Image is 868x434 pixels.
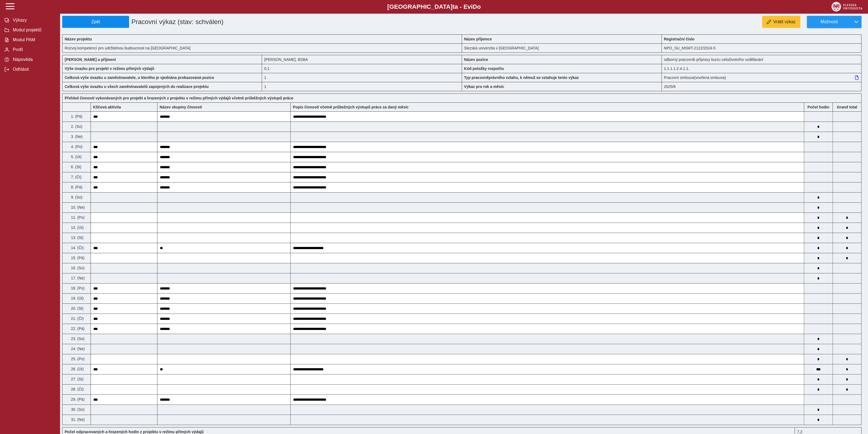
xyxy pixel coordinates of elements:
[70,367,84,371] span: 26. (Út)
[11,57,55,62] span: Nápověda
[16,3,852,10] b: [GEOGRAPHIC_DATA] a - Evi
[70,347,85,351] span: 24. (Ne)
[70,155,82,159] span: 5. (Út)
[70,397,85,401] span: 29. (Pá)
[65,430,204,434] b: Počet odpracovaných a hrazených hodin z projektu v režimu přímých výdajů
[11,28,55,33] span: Modul projektů
[70,185,82,189] span: 8. (Pá)
[70,114,82,119] span: 1. (Pá)
[812,19,847,24] span: Možnosti
[70,175,82,179] span: 7. (Čt)
[473,3,477,10] span: D
[70,336,85,341] span: 23. (So)
[93,105,121,109] b: Klíčová aktivita
[70,276,85,280] span: 17. (Ne)
[833,105,861,109] b: Suma za den přes všechny výkazy
[462,43,662,53] div: Slezská univerzita v [GEOGRAPHIC_DATA]
[662,43,861,53] div: NPO_SU_MSMT-2122/2024-5
[773,19,796,24] span: Vrátit výkaz
[70,326,85,331] span: 22. (Pá)
[70,417,85,422] span: 31. (Ne)
[804,105,833,109] b: Počet hodin
[70,124,82,129] span: 2. (So)
[464,66,504,71] b: Kód položky rozpočtu
[70,387,84,391] span: 28. (Čt)
[293,105,408,109] b: Popis činností včetně průbežných výstupů práce za daný měsíc
[70,235,83,240] span: 13. (St)
[464,37,492,41] b: Název příjemce
[70,296,84,300] span: 19. (Út)
[70,377,83,381] span: 27. (St)
[831,2,862,11] img: logo_web_su.png
[65,57,116,62] b: [PERSON_NAME] a příjmení
[70,205,85,209] span: 10. (Ne)
[65,84,209,89] b: Celková výše úvazku u všech zaměstnavatelů zapojených do realizace projektu
[262,73,462,82] div: 1
[662,82,861,91] div: 2025/8
[62,43,462,53] div: Rozvoj kompetencí pro udržitelnou budoucnost na [GEOGRAPHIC_DATA]
[452,3,454,10] span: t
[662,64,861,73] div: 1.1.1.1.2.4.1.1.
[70,225,84,230] span: 12. (Út)
[70,246,84,250] span: 14. (Čt)
[11,37,55,42] span: Modul PAM
[160,105,202,109] b: Název skupiny činností
[70,266,85,270] span: 16. (So)
[65,75,214,80] b: Celková výše úvazku u zaměstnavatele, u kterého je sjednána prokazovaná pozice
[129,16,397,28] h1: Pracovní výkaz (stav: schválen)
[11,47,55,52] span: Profil
[762,16,800,28] button: Vrátit výkaz
[70,316,84,321] span: 21. (Čt)
[70,195,82,199] span: 9. (So)
[65,37,92,41] b: Název projektu
[65,66,154,71] b: Výše úvazku pro projekt v režimu přímých výdajů
[662,55,861,64] div: odborný pracovník přípravy kurzu celoživotního vzdělávání
[11,18,55,23] span: Výkazy
[664,37,694,41] b: Registrační číslo
[464,57,488,62] b: Název pozice
[662,73,861,82] div: Pracovní smlouva (vnořená smlouva)
[262,64,462,73] div: 0,8 h / den. 4 h / týden.
[807,16,851,28] button: Možnosti
[65,96,293,100] b: Přehled činností vykonávaných pro projekt a hrazených z projektu v režimu přímých výdajů včetně p...
[70,256,85,260] span: 15. (Pá)
[262,82,462,91] div: 1
[70,144,82,149] span: 4. (Po)
[70,357,85,361] span: 25. (Po)
[62,16,129,28] button: Zpět
[464,84,504,89] b: Výkaz pro rok a měsíc
[70,134,83,139] span: 3. (Ne)
[70,306,83,311] span: 20. (St)
[464,75,579,80] b: Typ pracovněprávního vztahu, k němuž se vztahuje tento výkaz
[477,3,481,10] span: o
[262,55,462,64] div: [PERSON_NAME], BSBA
[70,165,81,169] span: 6. (St)
[65,19,127,24] span: Zpět
[70,215,85,220] span: 11. (Po)
[11,67,55,72] span: Odhlásit
[70,286,85,290] span: 18. (Po)
[70,407,85,412] span: 30. (So)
